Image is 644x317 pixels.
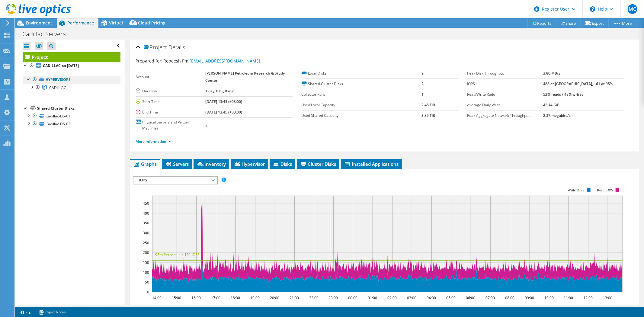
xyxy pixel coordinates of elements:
[543,92,583,97] b: 52% reads / 48% writes
[37,105,120,112] div: Shared Cluster Disks
[300,161,336,167] span: Cluster Disks
[172,295,181,300] text: 15:00
[23,120,120,128] a: Cadillac-DS-02
[205,123,207,128] b: 3
[191,295,201,300] text: 16:00
[556,18,581,28] a: Share
[328,295,338,300] text: 23:00
[136,177,214,184] span: IOPS
[136,99,205,105] label: Start Time
[136,109,205,115] label: End Time
[344,161,399,167] span: Installed Applications
[143,201,149,206] text: 450
[581,18,609,28] a: Export
[348,295,357,300] text: 00:00
[136,88,205,94] label: Duration
[152,295,162,300] text: 14:00
[136,119,205,131] label: Physical Servers and Virtual Machines
[143,220,149,226] text: 350
[205,88,235,94] b: 1 day, 0 hr, 0 min
[628,4,637,14] span: MC
[290,295,299,300] text: 21:00
[467,70,543,76] label: Peak Disk Throughput
[144,44,167,50] span: Project
[109,20,123,26] span: Virtual
[583,295,593,300] text: 12:00
[597,188,613,192] text: Read IOPS
[603,295,612,300] text: 13:00
[273,161,292,167] span: Disks
[138,20,165,26] span: Cloud Pricing
[608,18,636,28] a: More
[197,161,226,167] span: Inventory
[164,58,261,64] span: Rebeesh Pm,
[543,81,613,86] b: 488 at [GEOGRAPHIC_DATA], 161 at 95%
[302,70,422,76] label: Local Disks
[20,31,75,37] h1: Cadillac Servers
[485,295,495,300] text: 07:00
[568,188,585,192] text: Write IOPS
[467,113,543,119] label: Peak Aggregate Network Throughput
[49,85,66,90] span: CADILLAC
[467,81,543,87] label: IOPS
[467,102,543,108] label: Average Daily Write
[136,74,205,80] label: Account
[302,91,422,98] label: Collector Runs
[43,63,79,68] b: CADILLAC on [DATE]
[23,84,120,91] a: CADILLAC
[505,295,514,300] text: 08:00
[147,290,149,295] text: 0
[422,113,435,118] b: 3.85 TiB
[35,308,70,316] a: Project Notes
[407,295,416,300] text: 03:00
[23,52,120,62] a: Project
[211,295,220,300] text: 17:00
[143,250,149,255] text: 200
[544,295,554,300] text: 10:00
[231,295,240,300] text: 18:00
[422,81,424,86] b: 2
[234,161,265,167] span: Hypervisor
[590,6,595,12] svg: \n
[143,240,149,245] text: 250
[422,92,424,97] b: 1
[143,230,149,235] text: 300
[467,91,543,98] label: Read/Write Ratio
[205,71,285,83] b: [PERSON_NAME] Petroleum Research & Study Center
[302,113,422,119] label: Used Shared Capacity
[136,58,163,64] label: Prepared for:
[26,20,52,26] span: Environment
[165,161,189,167] span: Servers
[302,102,422,108] label: Used Local Capacity
[143,270,149,275] text: 100
[16,308,35,316] a: 2
[23,76,120,84] a: Hypervisors
[466,295,475,300] text: 06:00
[133,161,157,167] span: Graphs
[250,295,260,300] text: 19:00
[169,43,185,51] span: Details
[205,110,242,115] b: [DATE] 13:45 (+03:00)
[368,295,377,300] text: 01:00
[136,139,171,144] a: More Information
[422,102,435,107] b: 2.48 TiB
[309,295,319,300] text: 22:00
[155,252,200,257] text: 95th Percentile = 161 IOPS
[427,295,436,300] text: 04:00
[270,295,279,300] text: 20:00
[302,81,422,87] label: Shared Cluster Disks
[446,295,456,300] text: 05:00
[543,71,560,76] b: 3.80 MB/s
[190,58,261,64] a: [EMAIL_ADDRESS][DOMAIN_NAME]
[143,260,149,265] text: 150
[23,62,120,70] a: CADILLAC on [DATE]
[145,280,149,285] text: 50
[387,295,397,300] text: 02:00
[525,295,534,300] text: 09:00
[143,211,149,216] text: 400
[205,99,242,104] b: [DATE] 13:45 (+03:00)
[23,112,120,120] a: Cadillac-DS-01
[564,295,573,300] text: 11:00
[543,102,559,107] b: 43.14 GiB
[543,113,571,118] b: 2.37 megabits/s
